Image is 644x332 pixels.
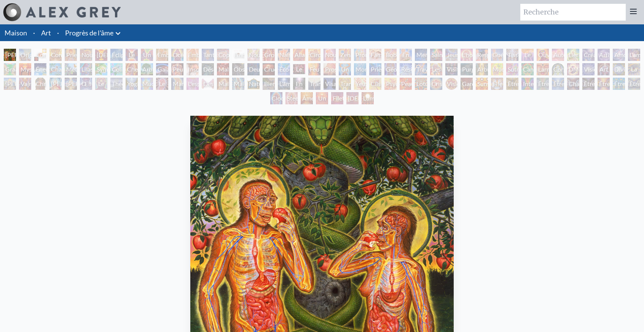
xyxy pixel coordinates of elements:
a: Maison [5,29,27,37]
font: Être de diamant [553,80,575,105]
font: Être joyau [538,80,553,96]
font: Famille [371,51,390,58]
font: Vision [PERSON_NAME] [447,80,494,96]
font: Visage original [325,80,345,96]
font: Être du Bardo [508,80,524,105]
font: Crucifixion nucléaire [264,65,293,82]
font: Copuler [218,51,240,58]
font: Nouveau-né [249,51,275,67]
input: Recherche [520,4,626,21]
font: Nouvel homme, nouvelle femme [81,51,104,86]
font: Prostration [325,65,355,73]
font: Zena Lotus [340,51,355,67]
font: Peur [173,65,185,73]
font: Filet de l'Être [333,94,347,120]
font: Christ cosmique [36,80,61,96]
font: Main bénissante [234,80,262,96]
font: Merveille [416,51,441,58]
font: Sainte Famille [432,51,451,67]
font: Cannabacchus [523,65,561,73]
font: Des mains qui voient [203,80,220,115]
font: Bobo [386,51,400,58]
font: Nouvelle famille [325,51,349,67]
font: [PERSON_NAME] [5,80,53,87]
font: Éclipse [112,51,130,58]
font: Travailleur de lumière [416,65,444,91]
font: Un goût [142,51,155,67]
font: [PERSON_NAME] et Ève [5,51,53,77]
font: Chant de l'Être Vajra [569,80,585,115]
font: L'âme trouve son chemin [279,80,298,115]
font: Arbre et personne [142,65,167,91]
font: Lilas [81,65,93,73]
font: Cristal de vision [432,80,449,105]
font: Origine visionnaire du langage [21,51,49,86]
font: Art dissectionnel pour le CD Lateralus de Tool [599,65,634,137]
font: Autonomisation [553,51,596,58]
font: Marche sur le feu [173,80,193,115]
font: Tantra [203,51,220,58]
font: Lotus spectral [416,80,437,96]
font: Être maya [614,80,628,96]
font: Lier [569,51,579,58]
font: Mysteriosa 2 [21,65,50,82]
font: DMT - La molécule spirituelle [569,65,595,109]
font: Deuil [249,65,263,73]
font: En lisant [401,51,416,67]
font: Être d'écriture secrète [599,80,624,105]
font: Feu sacré [310,65,324,82]
font: Chanson de l'[US_STATE] [51,65,84,91]
font: Grossesse [264,51,291,58]
font: [DEMOGRAPHIC_DATA] [97,51,164,58]
font: Un [318,94,326,102]
font: Les Shulgins et leurs anges alchimiques [432,65,463,118]
font: [DEMOGRAPHIC_DATA][PERSON_NAME]-même [348,94,415,120]
font: Embrasser [188,51,216,58]
font: Métamorphose [66,65,107,73]
font: Corps/Esprit comme champ vibratoire d'énergie [553,65,587,109]
font: Divinités et démons buvant à la piscine lactée [614,65,638,128]
font: Créativité cosmique [584,51,610,67]
font: Monocorde [355,65,386,73]
font: · [57,29,59,37]
font: Ouverture [538,51,566,58]
font: [PERSON_NAME] [66,80,114,87]
font: · [33,29,35,37]
font: Allaitement [295,51,325,58]
font: Graal d'émeraude [5,65,36,82]
font: Contemplation [51,51,91,58]
font: Cils Ophanic [371,80,393,96]
font: Art [41,29,51,37]
font: Mal de tête [218,65,229,91]
font: Lumière blanche [363,94,384,111]
font: Peau d'ange [401,80,418,96]
font: Elfe cosmique [493,80,518,96]
font: Colibri [112,65,130,73]
font: Purge [462,65,478,73]
font: Énergies de la Terre [36,65,58,100]
font: Transport séraphique amarré au Troisième Œil [340,80,370,133]
font: Éco-Atlas [279,65,293,82]
font: Gardien de la vision infinie [462,80,483,124]
font: L'esprit anime la chair [188,80,207,115]
font: Tisseur de lumière [508,51,528,77]
font: Mudra [142,80,160,87]
font: Âme suprême [302,94,325,111]
font: Progrès de l'âme [65,29,113,37]
font: Insomnie [188,65,212,73]
font: Larmes de joie du troisième œil [538,65,563,118]
font: Steeplehead 2 [287,94,319,111]
font: Yogi et la sphère de Möbius [127,80,147,133]
font: Désespoir [203,65,230,73]
font: Amoureux cosmiques [614,51,642,67]
font: Interêtre [523,80,547,87]
font: Réseaux [401,65,423,73]
font: Être Vajra [584,80,598,96]
font: Corps, esprit, âme [36,51,53,77]
font: Symbiose : Cynips et chêne [97,65,122,109]
font: Prier [66,51,79,58]
font: Océan d'amour et de bonheur [173,51,195,95]
font: Vision collective [584,65,609,82]
font: Sutra du cannabis [508,65,531,91]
